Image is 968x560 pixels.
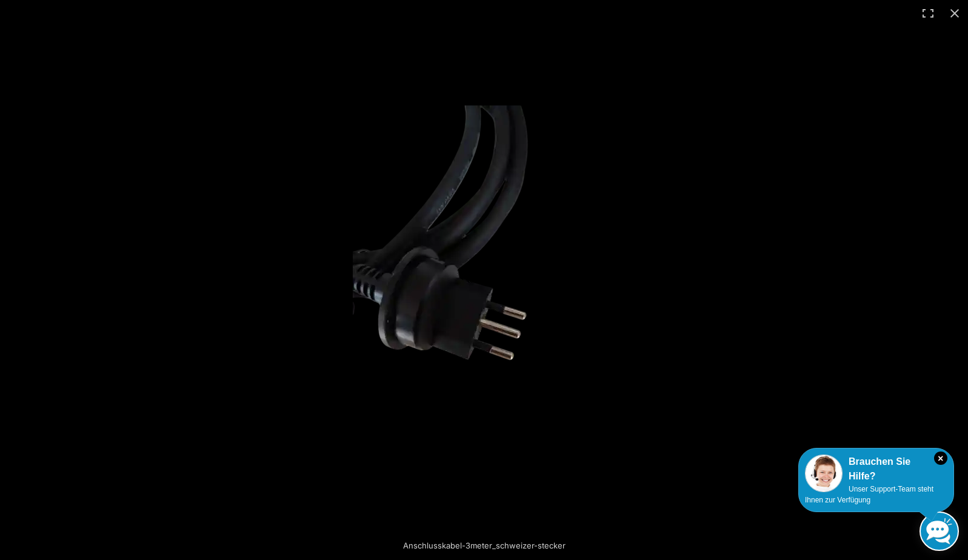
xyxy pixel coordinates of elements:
div: Brauchen Sie Hilfe? [805,455,947,484]
img: Anschlusskabel-3meter_schweizer-stecker.webp [353,105,615,455]
div: Anschlusskabel-3meter_schweizer-stecker [357,533,612,558]
i: Schließen [934,452,947,465]
span: Unser Support-Team steht Ihnen zur Verfügung [805,485,933,504]
img: Customer service [805,455,843,492]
